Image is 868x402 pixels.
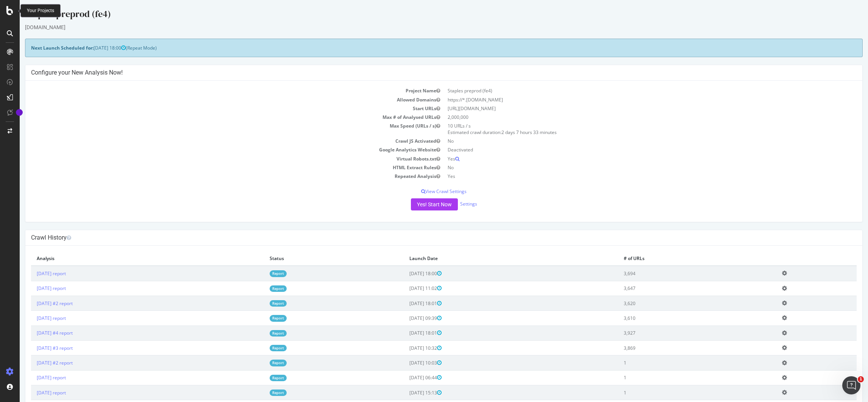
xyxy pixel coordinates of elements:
[598,311,757,326] td: 3,610
[424,86,837,95] td: Staples preprod (fe4)
[250,300,267,307] a: Report
[17,330,53,336] a: [DATE] #4 report
[11,122,424,137] td: Max Speed (URLs / s)
[390,345,422,351] span: [DATE] 10:32
[390,360,422,366] span: [DATE] 10:03
[11,172,424,181] td: Repeated Analysis
[440,201,457,207] a: Settings
[424,104,837,113] td: [URL][DOMAIN_NAME]
[424,113,837,122] td: 2,000,000
[424,145,837,154] td: Deactivated
[17,300,53,307] a: [DATE] #2 report
[250,360,267,366] a: Report
[5,23,843,31] div: [DOMAIN_NAME]
[598,266,757,281] td: 3,694
[11,86,424,95] td: Project Name
[250,285,267,292] a: Report
[17,270,46,277] a: [DATE] report
[250,375,267,381] a: Report
[424,137,837,145] td: No
[390,300,422,307] span: [DATE] 18:01
[17,345,53,351] a: [DATE] #3 report
[598,355,757,370] td: 1
[424,154,837,163] td: Yes
[424,95,837,104] td: https://*.[DOMAIN_NAME]
[11,69,837,76] h4: Configure your New Analysis Now!
[17,374,46,381] a: [DATE] report
[390,330,422,336] span: [DATE] 18:01
[11,137,424,145] td: Crawl JS Activated
[11,154,424,163] td: Virtual Robots.txt
[11,188,837,195] p: View Crawl Settings
[598,281,757,296] td: 3,647
[424,163,837,172] td: No
[598,251,757,266] th: # of URLs
[598,326,757,340] td: 3,927
[424,122,837,137] td: 10 URLs / s Estimated crawl duration:
[384,251,598,266] th: Launch Date
[250,330,267,337] a: Report
[598,385,757,400] td: 1
[391,198,438,210] button: Yes! Start Now
[27,8,54,14] div: Your Projects
[17,315,46,321] a: [DATE] report
[11,251,244,266] th: Analysis
[5,39,843,57] div: (Repeat Mode)
[390,315,422,321] span: [DATE] 09:39
[250,270,267,277] a: Report
[16,109,23,116] div: Tooltip anchor
[11,45,74,51] strong: Next Launch Scheduled for:
[250,390,267,396] a: Report
[598,340,757,355] td: 3,869
[11,163,424,172] td: HTML Extract Rules
[11,113,424,122] td: Max # of Analysed URLs
[842,376,860,394] iframe: Intercom live chat
[74,45,106,51] span: [DATE] 18:00
[390,270,422,277] span: [DATE] 18:00
[250,315,267,321] a: Report
[11,145,424,154] td: Google Analytics Website
[244,251,384,266] th: Status
[390,374,422,381] span: [DATE] 06:44
[11,104,424,113] td: Start URLs
[390,390,422,396] span: [DATE] 15:13
[482,129,537,136] span: 2 days 7 hours 33 minutes
[11,234,837,242] h4: Crawl History
[17,390,46,396] a: [DATE] report
[250,345,267,351] a: Report
[11,95,424,104] td: Allowed Domains
[17,360,53,366] a: [DATE] #2 report
[598,296,757,310] td: 3,620
[17,285,46,291] a: [DATE] report
[390,285,422,291] span: [DATE] 11:02
[598,370,757,385] td: 1
[5,8,843,23] div: Staples preprod (fe4)
[858,376,864,382] span: 1
[424,172,837,181] td: Yes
